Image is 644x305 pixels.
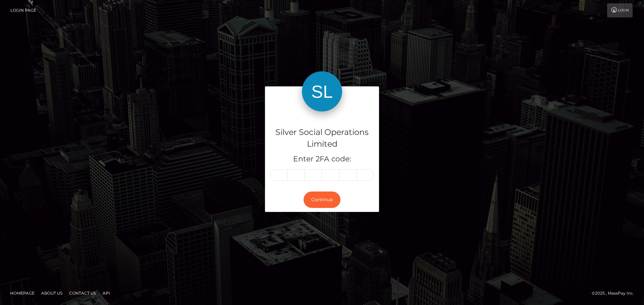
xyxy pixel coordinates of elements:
[607,3,633,17] a: Login
[39,288,65,298] a: About Us
[304,192,340,208] button: Continue
[7,288,37,298] a: Homepage
[66,288,99,298] a: Contact Us
[10,3,36,17] a: Login Page
[270,127,374,150] h4: Silver Social Operations Limited
[592,290,639,297] div: © 2025 , MassPay Inc.
[302,71,342,111] img: Silver Social Operations Limited
[270,154,374,164] h5: Enter 2FA code:
[100,288,113,298] a: API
